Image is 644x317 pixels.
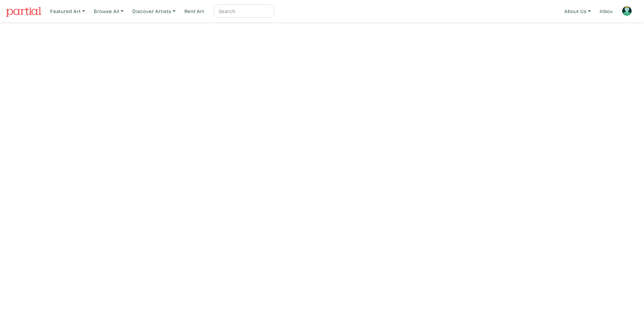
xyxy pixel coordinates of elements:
[47,4,88,18] a: Featured Art
[218,7,268,15] input: Search
[622,6,632,16] img: avatar.png
[91,4,126,18] a: Browse All
[181,4,207,18] a: Rent Art
[561,4,594,18] a: About Us
[597,4,616,18] a: Inbox
[129,4,178,18] a: Discover Artists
